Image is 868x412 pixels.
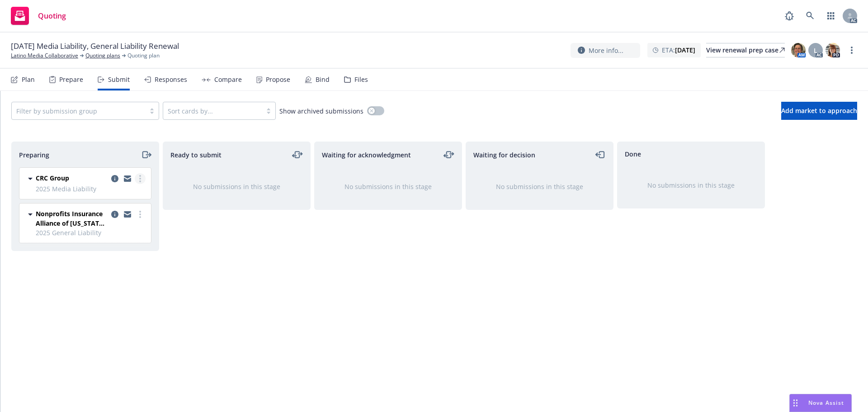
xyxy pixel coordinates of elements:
[781,102,857,120] button: Add market to approach
[170,150,222,160] span: Ready to submit
[135,173,146,184] a: more
[706,43,785,57] a: View renewal prep case
[109,209,120,220] a: copy logging email
[571,43,640,58] button: More info...
[826,43,840,57] img: photo
[780,7,798,25] a: Report a Bug
[822,7,840,25] a: Switch app
[808,399,844,407] span: Nova Assist
[329,182,447,191] div: No submissions in this stage
[316,76,330,83] div: Bind
[473,150,535,160] span: Waiting for decision
[122,209,133,220] a: copy logging email
[178,182,296,191] div: No submissions in this stage
[108,76,130,83] div: Submit
[781,106,857,115] span: Add market to approach
[7,3,70,28] a: Quoting
[59,76,83,83] div: Prepare
[155,76,187,83] div: Responses
[279,106,363,116] span: Show archived submissions
[481,182,599,191] div: No submissions in this stage
[789,394,852,412] button: Nova Assist
[706,43,785,57] div: View renewal prep case
[443,149,454,160] a: moveLeftRight
[266,76,290,83] div: Propose
[36,228,146,237] span: 2025 General Liability
[814,46,817,55] span: L
[122,173,133,184] a: copy logging email
[11,52,78,60] a: Latino Media Collaborative
[354,76,368,83] div: Files
[632,180,750,190] div: No submissions in this stage
[36,209,108,228] span: Nonprofits Insurance Alliance of [US_STATE], Inc. (NIAC)
[85,52,120,60] a: Quoting plans
[19,150,49,160] span: Preparing
[127,52,160,60] span: Quoting plan
[801,7,819,25] a: Search
[625,149,641,159] span: Done
[589,46,623,55] span: More info...
[846,45,857,56] a: more
[11,41,179,52] span: [DATE] Media Liability, General Liability Renewal
[662,45,695,55] span: ETA :
[791,43,806,57] img: photo
[22,76,35,83] div: Plan
[595,149,606,160] a: moveLeft
[36,173,69,183] span: CRC Group
[214,76,242,83] div: Compare
[790,394,801,412] div: Drag to move
[36,184,146,194] span: 2025 Media Liability
[141,149,151,160] a: moveRight
[675,46,695,54] strong: [DATE]
[38,12,66,19] span: Quoting
[135,209,146,220] a: more
[292,149,303,160] a: moveLeftRight
[322,150,411,160] span: Waiting for acknowledgment
[109,173,120,184] a: copy logging email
